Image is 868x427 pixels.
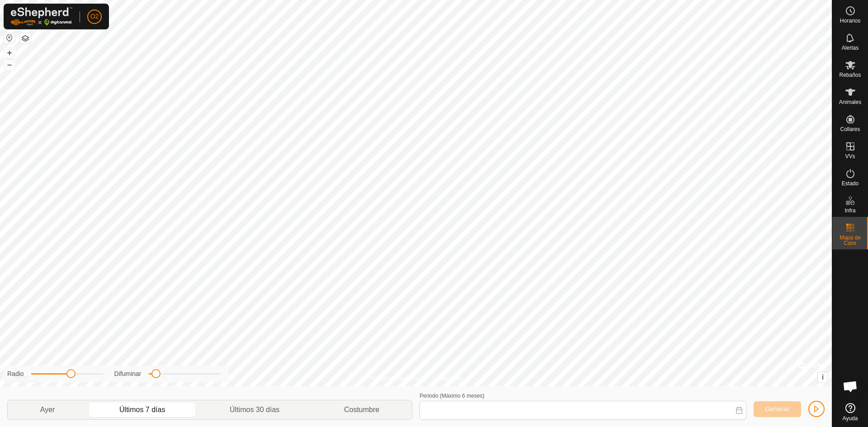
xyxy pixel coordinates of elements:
[843,416,858,421] span: Ayuda
[11,7,72,26] img: Logo Gallagher
[344,404,379,415] span: Costumbre
[839,72,861,78] span: Rebaños
[4,33,15,43] button: Restablecer Mapa
[4,59,15,70] button: –
[114,369,142,379] label: Difuminar
[7,369,24,379] label: Radio
[837,373,864,400] div: Chat abierto
[832,399,868,425] a: Ayuda
[840,127,860,132] span: Collares
[844,208,855,213] span: Infra
[765,405,790,413] span: Generar
[842,181,859,186] span: Estado
[835,235,866,246] span: Mapa de Calor
[420,393,484,399] label: Periodo (Máximo 6 meses)
[369,375,421,383] a: Política de Privacidad
[90,12,99,21] span: O2
[822,373,824,381] span: i
[840,18,860,23] span: Horarios
[119,404,165,415] span: Últimos 7 días
[20,33,31,44] button: Capas del Mapa
[230,404,279,415] span: Últimos 30 días
[818,372,828,382] button: i
[40,404,55,415] span: Ayer
[845,154,855,159] span: VVs
[839,99,861,105] span: Animales
[842,45,859,51] span: Alertas
[754,401,801,417] button: Generar
[432,375,462,383] a: Contáctenos
[4,47,15,58] button: +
